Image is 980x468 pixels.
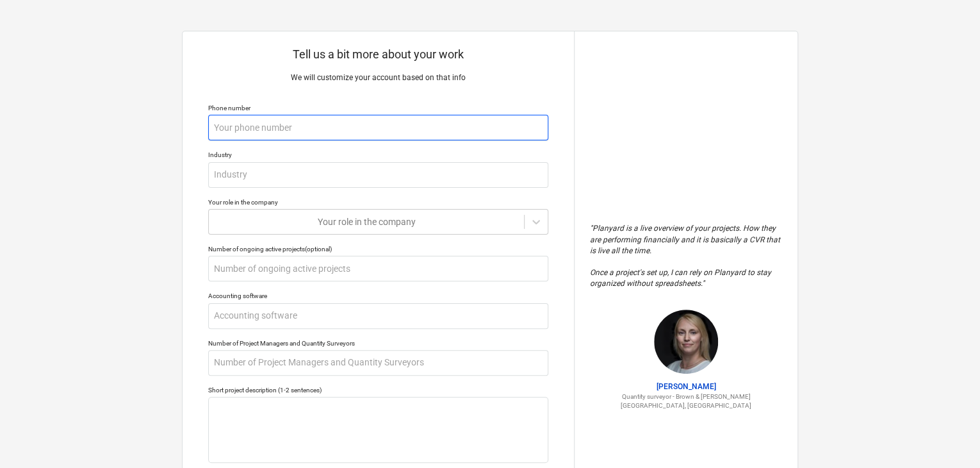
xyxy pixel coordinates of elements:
[208,151,548,159] div: Industry
[208,386,548,394] div: Short project description (1-2 sentences)
[208,47,548,62] p: Tell us a bit more about your work
[916,406,980,468] iframe: Chat Widget
[208,104,548,112] div: Phone number
[590,392,782,401] p: Quantity surveyor - Brown & [PERSON_NAME]
[208,303,548,329] input: Accounting software
[590,401,782,410] p: [GEOGRAPHIC_DATA], [GEOGRAPHIC_DATA]
[208,245,548,253] div: Number of ongoing active projects (optional)
[208,72,548,83] p: We will customize your account based on that info
[208,339,548,347] div: Number of Project Managers and Quantity Surveyors
[208,292,548,300] div: Accounting software
[654,310,718,374] img: Claire Hill
[208,350,548,376] input: Number of Project Managers and Quantity Surveyors
[208,162,548,188] input: Industry
[590,381,782,392] p: [PERSON_NAME]
[208,115,548,140] input: Your phone number
[208,198,548,206] div: Your role in the company
[208,256,548,281] input: Number of ongoing active projects
[590,223,782,289] p: " Planyard is a live overview of your projects. How they are performing financially and it is bas...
